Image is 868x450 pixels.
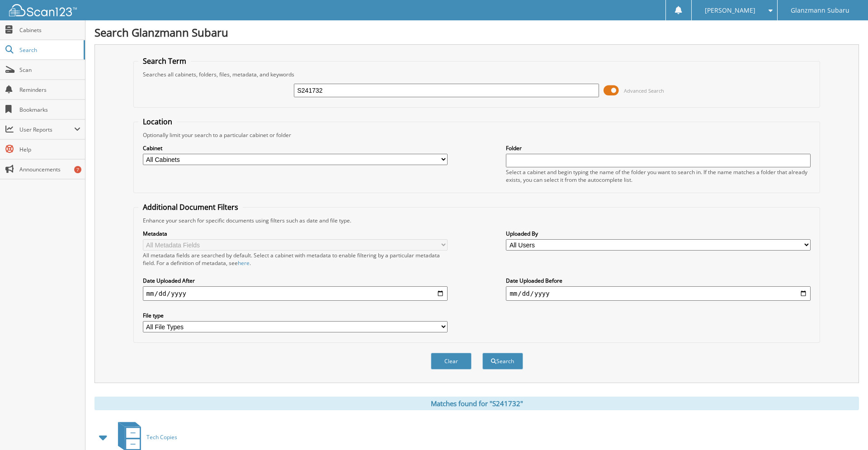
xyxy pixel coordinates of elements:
[19,106,80,114] span: Bookmarks
[74,166,81,173] div: 7
[143,230,448,237] label: Metadata
[506,168,811,184] div: Select a cabinet and begin typing the name of the folder you want to search in. If the name match...
[19,66,80,74] span: Scan
[143,286,448,301] input: start
[506,286,811,301] input: end
[143,251,448,267] div: All metadata fields are searched by default. Select a cabinet with metadata to enable filtering b...
[138,71,816,78] div: Searches all cabinets, folders, files, metadata, and keywords
[238,259,250,267] a: here
[138,131,816,139] div: Optionally limit your search to a particular cabinet or folder
[506,230,811,237] label: Uploaded By
[506,144,811,152] label: Folder
[19,26,80,34] span: Cabinets
[143,277,448,284] label: Date Uploaded After
[19,126,74,133] span: User Reports
[482,353,523,369] button: Search
[146,433,177,441] span: Tech Copies
[19,166,80,173] span: Announcements
[143,312,448,319] label: File type
[791,8,849,13] span: Glanzmann Subaru
[138,217,816,224] div: Enhance your search for specific documents using filters such as date and file type.
[138,202,243,212] legend: Additional Document Filters
[143,144,448,152] label: Cabinet
[94,25,859,40] h1: Search Glanzmann Subaru
[705,8,755,13] span: [PERSON_NAME]
[9,4,77,16] img: scan123-logo-white.svg
[19,46,79,54] span: Search
[624,87,664,94] span: Advanced Search
[19,146,80,153] span: Help
[506,277,811,284] label: Date Uploaded Before
[431,353,472,369] button: Clear
[19,86,80,94] span: Reminders
[94,397,859,410] div: Matches found for "S241732"
[138,56,191,66] legend: Search Term
[138,117,177,127] legend: Location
